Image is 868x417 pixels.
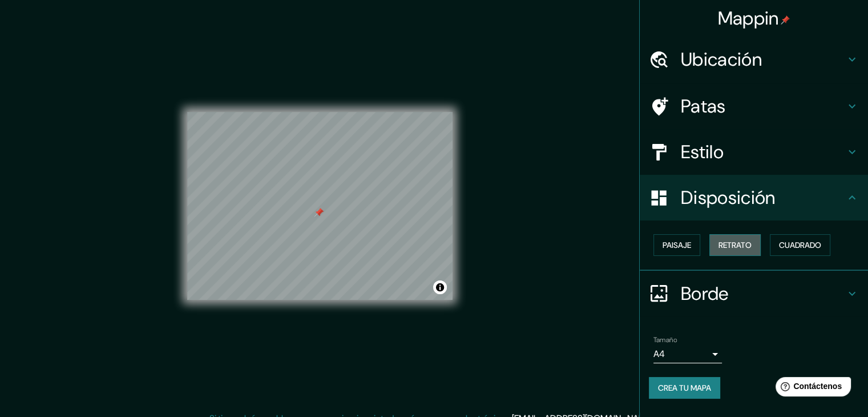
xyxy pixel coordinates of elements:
font: Retrato [718,240,752,250]
button: Activar o desactivar atribución [433,280,447,294]
div: Borde [640,271,868,316]
canvas: Mapa [187,112,453,300]
button: Cuadrado [770,234,830,256]
font: A4 [653,348,665,360]
font: Paisaje [663,240,691,250]
font: Estilo [681,140,724,164]
font: Patas [681,94,726,118]
img: pin-icon.png [781,15,790,25]
font: Cuadrado [779,240,821,250]
iframe: Lanzador de widgets de ayuda [766,372,855,404]
button: Crea tu mapa [649,377,720,399]
font: Tamaño [653,335,677,344]
font: Ubicación [681,47,762,71]
button: Paisaje [653,234,700,256]
div: Patas [640,83,868,129]
font: Mappin [718,6,779,30]
div: Ubicación [640,37,868,82]
font: Disposición [681,186,775,210]
div: Disposición [640,175,868,220]
font: Crea tu mapa [658,383,711,393]
div: A4 [653,345,722,363]
button: Retrato [709,234,761,256]
font: Borde [681,282,729,306]
div: Estilo [640,129,868,175]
